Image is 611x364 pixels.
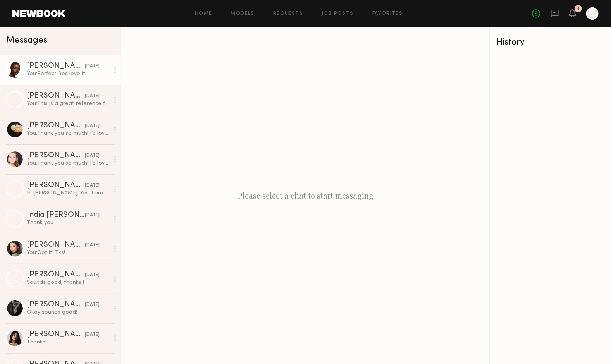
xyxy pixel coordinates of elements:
div: [DATE] [85,93,100,100]
div: [PERSON_NAME] [27,152,85,160]
div: [DATE] [85,212,100,219]
div: You: Thank you so much! I’d love to collab post with you as well! Xx [27,130,109,137]
div: India [PERSON_NAME] [27,211,85,219]
div: You: Thank you so much! I’d love to collab post with you as well! Xx [27,160,109,167]
div: [PERSON_NAME] [27,301,85,309]
div: [DATE] [85,242,100,249]
div: [DATE] [85,301,100,309]
div: Thanks! [27,338,109,346]
div: Thank you [27,219,109,227]
div: [PERSON_NAME] [27,122,85,130]
div: [PERSON_NAME] [27,241,85,249]
div: [DATE] [85,182,100,189]
div: 1 [577,7,579,11]
span: Messages [6,36,47,45]
div: [DATE] [85,271,100,279]
div: You: Got it! Tks! [27,249,109,256]
div: [DATE] [85,152,100,160]
div: History [496,38,605,47]
div: You: Perfect! Yes love it! [27,70,109,77]
div: [PERSON_NAME] [27,331,85,338]
div: [DATE] [85,122,100,130]
a: Favorites [372,11,403,16]
div: You: This is a great reference for hair and makeup. Please come ready and bring any makeup items ... [27,100,109,107]
div: [PERSON_NAME] [27,62,85,70]
div: [PERSON_NAME] [27,182,85,189]
a: Requests [273,11,303,16]
div: Okay sounds good! [27,309,109,316]
a: Home [195,11,212,16]
div: [PERSON_NAME] [27,271,85,279]
div: Hi [PERSON_NAME], Yes, I am available:) [27,189,109,197]
div: [PERSON_NAME] [27,92,85,100]
div: [DATE] [85,63,100,70]
div: Please select a chat to start messaging [121,27,490,364]
a: S [586,7,599,20]
div: Sounds good, thanks ! [27,279,109,286]
a: Job Posts [322,11,354,16]
a: Models [231,11,255,16]
div: [DATE] [85,331,100,338]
